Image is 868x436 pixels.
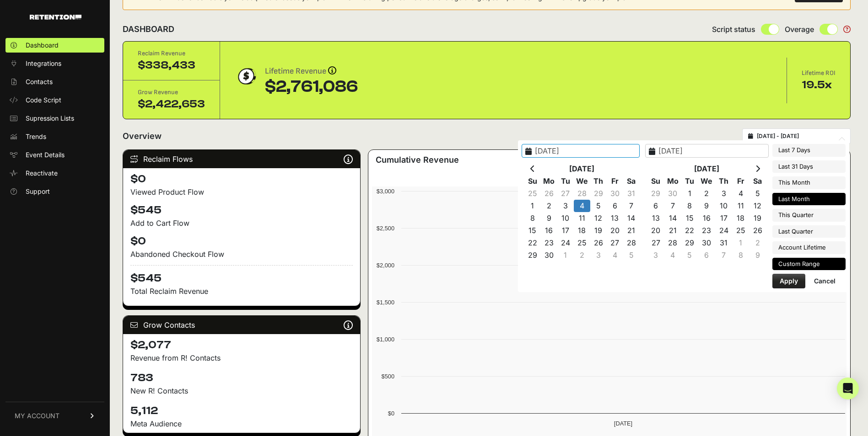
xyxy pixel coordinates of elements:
td: 30 [664,187,681,200]
td: 8 [732,249,749,261]
a: MY ACCOUNT [5,402,104,430]
text: $1,500 [377,299,394,306]
h4: 783 [130,371,353,385]
li: This Month [772,176,846,189]
td: 31 [715,237,732,249]
td: 12 [590,212,607,224]
h4: $545 [130,265,353,286]
th: [DATE] [664,163,749,175]
span: Script status [712,24,755,35]
span: Reactivate [26,169,58,178]
th: Sa [749,175,766,187]
td: 25 [574,237,590,249]
text: $2,000 [377,262,394,269]
div: Reclaim Flows [123,150,360,168]
td: 25 [732,224,749,237]
td: 27 [647,237,664,249]
td: 25 [524,187,541,200]
th: Th [715,175,732,187]
td: 3 [647,249,664,261]
th: Su [647,175,664,187]
h4: $2,077 [130,338,353,352]
td: 4 [574,200,590,212]
td: 4 [607,249,623,261]
td: 28 [574,187,590,200]
td: 3 [590,249,607,261]
span: Integrations [26,59,61,68]
td: 4 [664,249,681,261]
td: 1 [524,200,541,212]
td: 5 [590,200,607,212]
td: 27 [557,187,574,200]
td: 5 [749,187,766,200]
td: 29 [681,237,698,249]
td: 23 [698,224,715,237]
td: 29 [647,187,664,200]
div: Lifetime ROI [802,69,836,78]
td: 28 [623,237,640,249]
a: Supression Lists [5,111,104,126]
text: $1,000 [377,336,394,343]
h3: Cumulative Revenue [376,154,459,166]
td: 10 [715,200,732,212]
td: 2 [698,187,715,200]
td: 8 [524,212,541,224]
div: Open Intercom Messenger [837,378,859,399]
td: 12 [749,200,766,212]
p: New R! Contacts [130,385,353,396]
td: 14 [664,212,681,224]
span: Dashboard [26,41,59,50]
th: Tu [681,175,698,187]
text: $3,000 [377,188,394,195]
div: Abandoned Checkout Flow [130,249,353,260]
td: 15 [524,224,541,237]
p: Revenue from R! Contacts [130,352,353,363]
td: 26 [749,224,766,237]
div: $2,422,653 [138,97,205,112]
div: Reclaim Revenue [138,49,205,58]
td: 7 [623,200,640,212]
td: 5 [623,249,640,261]
th: Mo [541,175,557,187]
div: Add to Cart Flow [130,218,353,229]
div: Viewed Product Flow [130,186,353,197]
th: [DATE] [541,163,623,175]
td: 24 [557,237,574,249]
div: Grow Contacts [123,316,360,334]
li: Last 31 Days [772,160,846,173]
td: 23 [541,237,557,249]
img: Retention.com [30,15,81,20]
a: Integrations [5,56,104,71]
th: Sa [623,175,640,187]
th: Tu [557,175,574,187]
td: 4 [732,187,749,200]
a: Trends [5,129,104,144]
th: Mo [664,175,681,187]
div: Lifetime Revenue [265,65,358,78]
li: Last Month [772,193,846,206]
span: Support [26,187,50,196]
td: 14 [623,212,640,224]
li: Account Lifetime [772,241,846,254]
td: 13 [607,212,623,224]
td: 16 [541,224,557,237]
div: $338,433 [138,58,205,73]
span: Event Details [26,150,65,160]
div: 19.5x [802,78,836,92]
td: 30 [541,249,557,261]
td: 22 [681,224,698,237]
h4: 5,112 [130,404,353,418]
div: Grow Revenue [138,88,205,97]
td: 9 [541,212,557,224]
td: 21 [664,224,681,237]
text: $500 [381,373,394,380]
td: 7 [715,249,732,261]
td: 1 [557,249,574,261]
button: Cancel [807,274,843,288]
a: Reactivate [5,166,104,181]
h2: DASHBOARD [123,23,174,36]
td: 10 [557,212,574,224]
a: Code Script [5,93,104,107]
th: Th [590,175,607,187]
td: 9 [698,200,715,212]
